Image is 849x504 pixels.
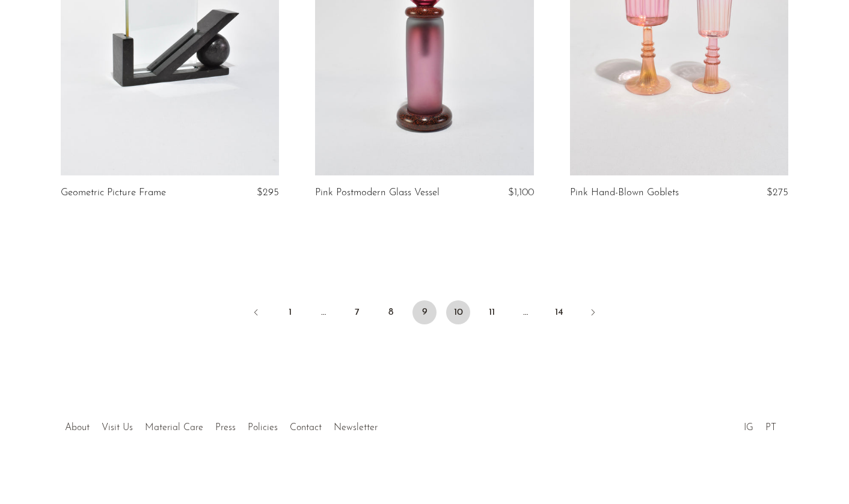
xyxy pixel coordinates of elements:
[446,300,470,324] a: 10
[581,300,605,327] a: Next
[508,187,534,198] span: $1,100
[215,423,236,433] a: Press
[547,300,571,324] a: 14
[744,423,753,433] a: IG
[290,423,322,433] a: Contact
[244,300,268,327] a: Previous
[379,300,403,324] a: 8
[311,300,336,324] span: …
[145,423,203,433] a: Material Care
[765,423,776,433] a: PT
[315,187,440,198] a: Pink Postmodern Glass Vessel
[248,423,278,433] a: Policies
[738,413,782,436] ul: Social Medias
[345,300,369,324] a: 7
[278,300,302,324] a: 1
[59,413,384,436] ul: Quick links
[513,300,538,324] span: …
[257,187,279,198] span: $295
[767,187,788,198] span: $275
[480,300,504,324] a: 11
[570,187,679,198] a: Pink Hand-Blown Goblets
[65,423,90,433] a: About
[412,300,437,324] span: 9
[102,423,133,433] a: Visit Us
[61,187,166,198] a: Geometric Picture Frame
